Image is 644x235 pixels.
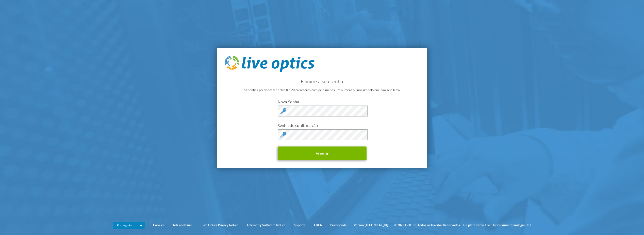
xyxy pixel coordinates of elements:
[278,123,367,128] label: Senha de confirmação
[225,56,315,72] img: live_optics_svg.svg
[198,222,242,228] a: Live Optics Privacy Notice
[326,222,351,228] a: Privacidade
[290,222,309,228] a: Suporte
[169,222,197,228] a: Ads and Email
[351,222,391,228] li: Versão [TECHNICAL_ID]
[149,222,168,228] a: Cookies
[225,79,420,84] h2: Reinicie a sua senha
[310,222,326,228] a: EULA
[243,222,289,228] a: Telemetry Software Notice
[463,222,531,228] li: Da plataforma Live Optics, uma tecnologia Dell
[391,222,463,228] li: © 2025 Dell Inc. Todos os Direitos Reservados
[278,99,367,104] label: Nova Senha
[225,87,420,93] p: As senhas precisam ter entre 8 e 20 caracteres com pelo menos um número ou um símbolo que não sej...
[278,146,367,160] button: Enviar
